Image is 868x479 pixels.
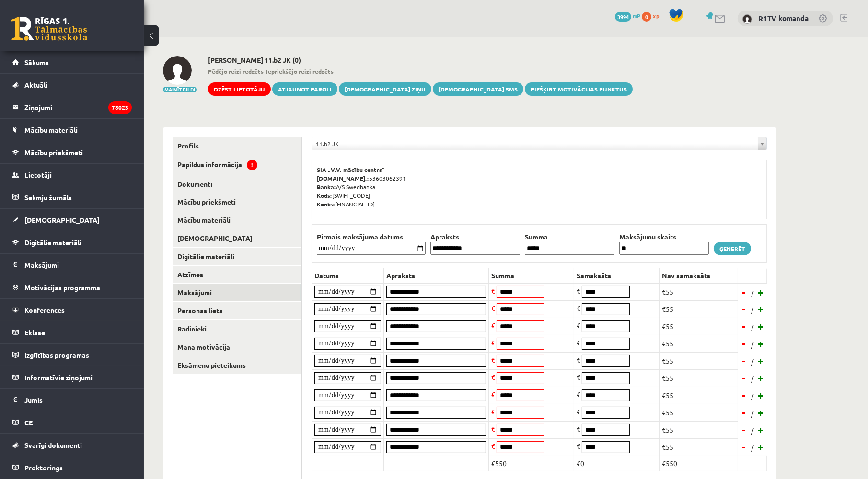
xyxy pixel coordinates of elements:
[660,456,738,471] td: €550
[24,351,89,359] span: Izglītības programas
[173,137,301,155] a: Profils
[756,354,766,368] a: +
[24,125,78,134] span: Mācību materiāli
[525,82,633,96] a: Piešķirt motivācijas punktus
[12,254,132,276] a: Maksājumi
[208,82,271,96] a: Dzēst lietotāju
[660,421,738,438] td: €55
[24,254,132,276] legend: Maksājumi
[756,371,766,385] a: +
[491,321,495,330] span: €
[739,285,749,299] a: -
[750,391,755,401] span: /
[317,183,336,191] b: Banka:
[12,231,132,253] a: Digitālie materiāli
[577,304,580,312] span: €
[577,442,580,450] span: €
[660,335,738,352] td: €55
[750,305,755,315] span: /
[660,369,738,387] td: €55
[208,56,633,64] h2: [PERSON_NAME] 11.b2 JK (0)
[491,424,495,433] span: €
[12,456,132,479] a: Proktorings
[750,409,755,419] span: /
[742,14,752,24] img: R1TV komanda
[739,302,749,316] a: -
[491,390,495,399] span: €
[642,12,651,22] span: 0
[12,389,132,411] a: Jumis
[750,357,755,367] span: /
[574,268,660,283] th: Samaksāts
[12,209,132,231] a: [DEMOGRAPHIC_DATA]
[739,319,749,333] a: -
[24,80,47,89] span: Aktuāli
[750,322,755,332] span: /
[489,268,574,283] th: Summa
[758,13,809,23] a: R1TV komanda
[577,373,580,381] span: €
[12,186,132,208] a: Sekmju žurnāls
[173,193,301,211] a: Mācību priekšmeti
[642,12,664,20] a: 0 xp
[24,283,100,292] span: Motivācijas programma
[173,248,301,265] a: Digitālie materiāli
[173,302,301,319] a: Personas lieta
[12,96,132,118] a: Ziņojumi78023
[173,338,301,356] a: Mana motivācija
[12,74,132,96] a: Aktuāli
[750,340,755,350] span: /
[24,441,82,449] span: Svarīgi dokumenti
[173,175,301,193] a: Dokumenti
[739,371,749,385] a: -
[12,141,132,163] a: Mācību priekšmeti
[317,174,369,182] b: [DOMAIN_NAME].:
[173,266,301,284] a: Atzīmes
[208,67,633,76] span: - -
[660,300,738,318] td: €55
[24,238,81,247] span: Digitālie materiāli
[247,160,257,170] span: !
[24,373,93,382] span: Informatīvie ziņojumi
[173,229,301,247] a: [DEMOGRAPHIC_DATA]
[574,456,660,471] td: €0
[24,148,83,157] span: Mācību priekšmeti
[12,344,132,366] a: Izglītības programas
[491,442,495,450] span: €
[739,336,749,351] a: -
[173,211,301,229] a: Mācību materiāli
[24,216,100,224] span: [DEMOGRAPHIC_DATA]
[317,166,385,173] b: SIA „V.V. mācību centrs”
[11,17,87,41] a: Rīgas 1. Tālmācības vidusskola
[714,242,751,255] a: Ģenerēt
[173,284,301,301] a: Maksājumi
[12,119,132,141] a: Mācību materiāli
[577,338,580,347] span: €
[312,268,384,283] th: Datums
[12,299,132,321] a: Konferences
[615,12,631,22] span: 3994
[739,440,749,454] a: -
[12,276,132,298] a: Motivācijas programma
[491,286,495,295] span: €
[750,426,755,436] span: /
[314,232,428,242] th: Pirmais maksājuma datums
[739,405,749,420] a: -
[24,463,63,472] span: Proktorings
[739,354,749,368] a: -
[750,288,755,298] span: /
[577,286,580,295] span: €
[12,164,132,186] a: Lietotāji
[615,12,640,20] a: 3994 mP
[316,137,754,150] span: 11.b2 JK
[12,366,132,388] a: Informatīvie ziņojumi
[660,404,738,421] td: €55
[24,396,43,404] span: Jumis
[756,422,766,437] a: +
[660,438,738,456] td: €55
[489,456,574,471] td: €550
[317,165,762,208] p: 53603062391 A/S Swedbanka [SWIFT_CODE] [FINANCIAL_ID]
[660,268,738,283] th: Nav samaksāts
[750,374,755,384] span: /
[173,155,301,175] a: Papildus informācija!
